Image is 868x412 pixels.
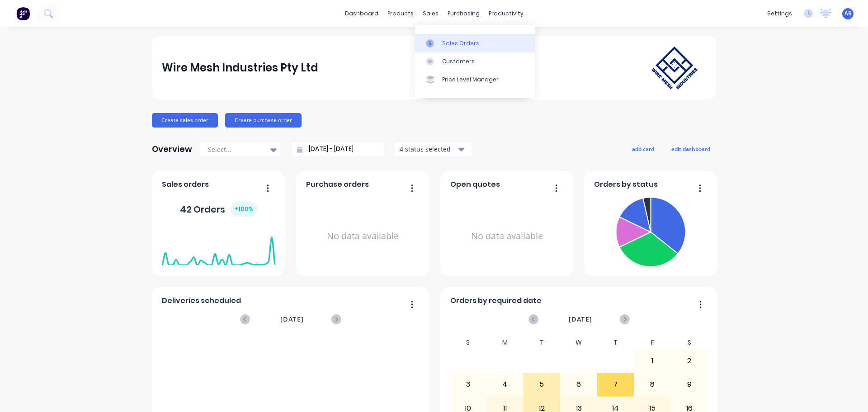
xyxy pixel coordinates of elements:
div: No data available [450,194,564,279]
button: edit dashboard [665,143,716,155]
span: Orders by status [594,179,658,190]
div: T [524,336,561,349]
div: No data available [306,194,420,279]
div: 9 [671,373,708,396]
div: S [671,336,708,349]
div: productivity [484,7,528,20]
span: Sales orders [162,179,209,190]
div: 42 Orders [180,202,257,217]
button: Create sales order [152,113,218,128]
div: settings [763,7,797,20]
div: 2 [671,350,708,372]
div: Customers [442,57,475,66]
span: AB [844,9,852,18]
a: dashboard [340,7,383,20]
button: add card [626,143,660,155]
div: 4 [487,373,523,396]
div: 4 status selected [400,144,457,154]
div: F [634,336,671,349]
span: [DATE] [280,314,304,324]
div: 7 [598,373,634,396]
div: T [597,336,634,349]
a: Customers [415,52,535,71]
span: Open quotes [450,179,500,190]
img: Factory [16,7,30,20]
div: Wire Mesh Industries Pty Ltd [162,59,318,77]
div: + 100 % [231,202,257,217]
span: Orders by required date [450,295,542,306]
div: products [383,7,418,20]
img: Wire Mesh Industries Pty Ltd [643,38,706,98]
div: Price Level Manager [442,76,499,84]
a: Sales Orders [415,34,535,52]
div: purchasing [443,7,484,20]
div: Sales Orders [442,39,479,47]
div: 3 [450,373,486,396]
div: M [486,336,524,349]
div: 1 [634,350,670,372]
button: Create purchase order [225,113,302,128]
div: W [560,336,597,349]
div: 5 [524,373,560,396]
div: 8 [634,373,670,396]
span: Purchase orders [306,179,369,190]
div: sales [418,7,443,20]
div: 6 [561,373,597,396]
div: Overview [152,140,192,158]
span: [DATE] [569,314,592,324]
button: 4 status selected [395,142,472,156]
div: S [450,336,487,349]
a: Price Level Manager [415,71,535,89]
